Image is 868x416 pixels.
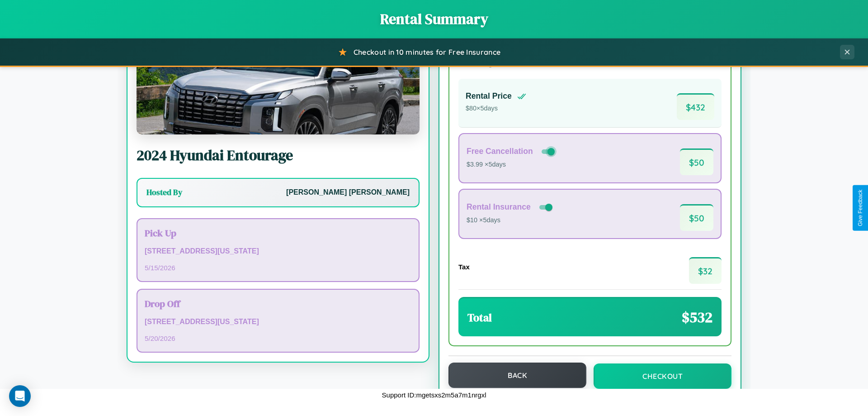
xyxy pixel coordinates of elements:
[9,385,31,407] div: Open Intercom Messenger
[467,310,492,325] h3: Total
[466,103,526,115] p: $ 80 × 5 days
[680,148,713,175] span: $ 50
[145,316,411,329] p: [STREET_ADDRESS][US_STATE]
[466,91,512,101] h4: Rental Price
[145,297,411,310] h3: Drop Off
[145,245,411,258] p: [STREET_ADDRESS][US_STATE]
[458,263,470,271] h4: Tax
[145,226,411,239] h3: Pick Up
[689,257,722,284] span: $ 32
[467,202,531,212] h4: Rental Insurance
[354,48,500,57] span: Checkout in 10 minutes for Free Insurance
[682,307,712,327] span: $ 532
[146,187,182,198] h3: Hosted By
[145,332,411,344] p: 5 / 20 / 2026
[677,93,714,120] span: $ 432
[594,363,731,389] button: Checkout
[857,190,863,226] div: Give Feedback
[382,389,486,401] p: Support ID: mgetsxs2m5a7m1nrgxl
[680,204,713,231] span: $ 50
[9,9,859,29] h1: Rental Summary
[145,262,411,274] p: 5 / 15 / 2026
[137,44,420,134] img: Hyundai Entourage
[448,363,586,388] button: Back
[286,186,410,199] p: [PERSON_NAME] [PERSON_NAME]
[467,159,557,171] p: $3.99 × 5 days
[467,147,533,156] h4: Free Cancellation
[467,215,554,226] p: $10 × 5 days
[137,145,420,165] h2: 2024 Hyundai Entourage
